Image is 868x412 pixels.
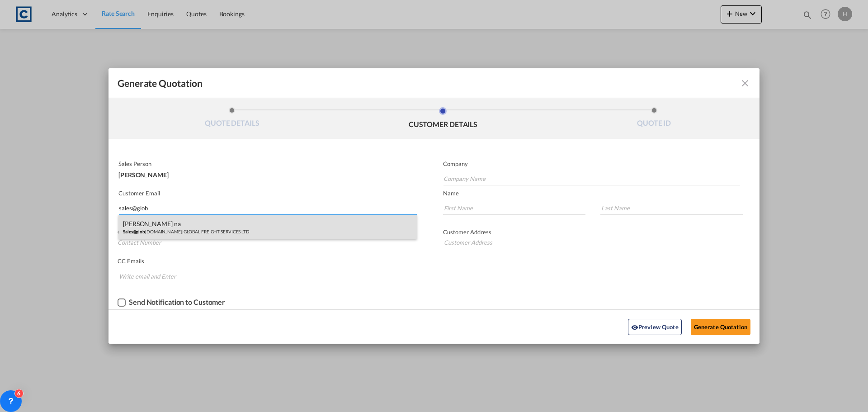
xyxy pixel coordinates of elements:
[443,201,585,215] input: First Name
[108,68,759,344] md-dialog: Generate QuotationQUOTE ...
[118,257,722,265] p: CC Emails
[118,189,417,197] p: Customer Email
[600,201,743,215] input: Last Name
[628,319,682,335] button: icon-eyePreview Quote
[443,172,740,185] input: Company Name
[118,268,722,286] md-chips-wrap: Chips container. Enter the text area, then type text, and press enter to add a chip.
[118,298,225,307] md-checkbox: Checkbox No Ink
[118,228,415,236] p: Contact
[338,107,549,132] li: CUSTOMER DETAILS
[118,167,415,178] div: [PERSON_NAME]
[118,236,415,249] input: Contact Number
[740,78,750,89] md-icon: icon-close fg-AAA8AD cursor m-0
[118,160,415,167] p: Sales Person
[443,189,759,197] p: Name
[119,201,417,215] input: Search by Customer Name/Email Id/Company
[691,319,750,335] button: Generate Quotation
[443,160,740,167] p: Company
[129,298,225,306] div: Send Notification to Customer
[118,77,203,89] span: Generate Quotation
[119,269,187,284] input: Chips input.
[443,236,742,249] input: Customer Address
[127,107,338,132] li: QUOTE DETAILS
[443,228,491,236] span: Customer Address
[548,107,759,132] li: QUOTE ID
[631,324,638,331] md-icon: icon-eye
